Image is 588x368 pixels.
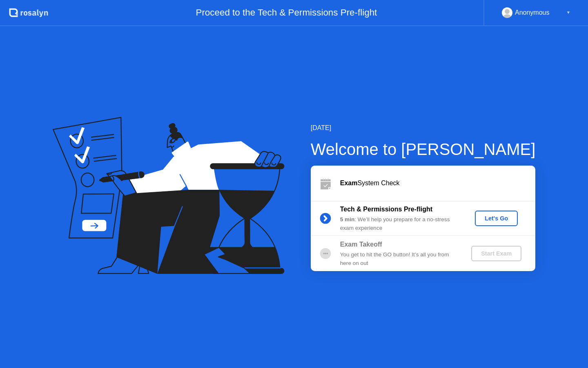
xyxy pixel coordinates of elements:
div: ▼ [566,7,570,18]
button: Let's Go [475,211,518,226]
button: Start Exam [471,246,521,261]
div: You get to hit the GO button! It’s all you from here on out [340,251,458,267]
div: System Check [340,178,535,188]
div: Let's Go [478,215,514,222]
div: [DATE] [311,123,536,133]
div: : We’ll help you prepare for a no-stress exam experience [340,215,458,232]
b: 5 min [340,216,355,222]
div: Anonymous [515,7,550,18]
b: Tech & Permissions Pre-flight [340,206,432,213]
b: Exam [340,180,358,186]
div: Start Exam [474,250,518,257]
b: Exam Takeoff [340,241,382,248]
div: Welcome to [PERSON_NAME] [311,137,536,162]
